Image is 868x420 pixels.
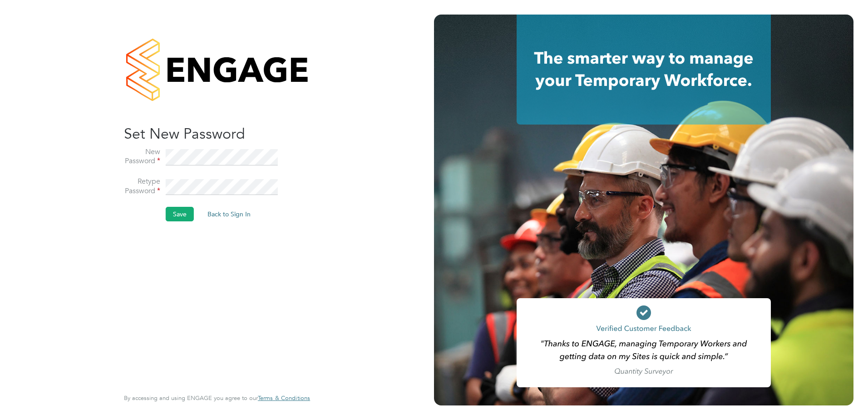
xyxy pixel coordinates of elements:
[124,125,301,144] h2: Set New Password
[258,394,310,402] span: Terms & Conditions
[124,147,160,166] label: New Password
[166,207,194,221] button: Save
[124,177,160,196] label: Retype Password
[258,395,310,402] a: Terms & Conditions
[124,394,310,402] span: By accessing and using ENGAGE you agree to our
[200,207,258,221] button: Back to Sign In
